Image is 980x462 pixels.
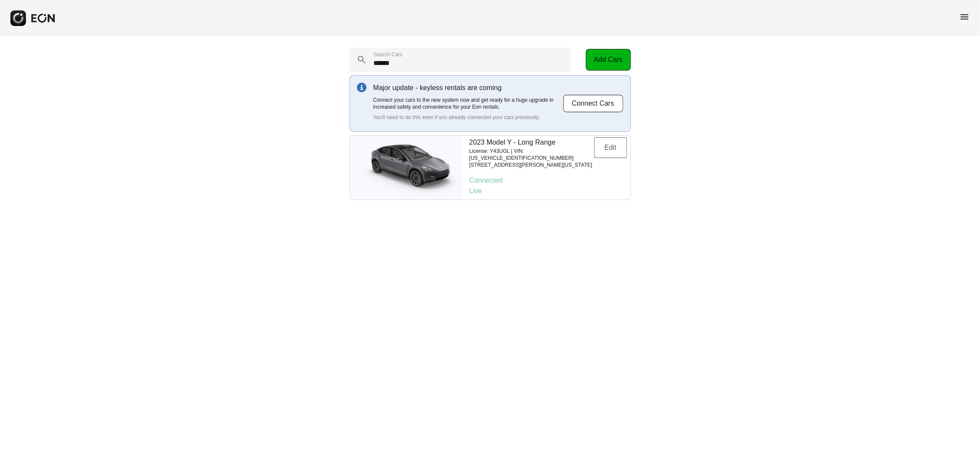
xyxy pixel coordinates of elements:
[373,83,563,93] p: Major update - keyless rentals are coming
[357,83,366,92] img: info
[594,137,627,158] button: Edit
[469,175,627,186] p: Connected
[563,94,623,113] button: Connect Cars
[469,137,594,148] p: 2023 Model Y - Long Range
[959,12,970,22] span: menu
[373,97,563,110] p: Connect your cars to the new system now and get ready for a huge upgrade in increased safety and ...
[469,162,594,168] p: [STREET_ADDRESS][PERSON_NAME][US_STATE]
[469,186,627,196] p: Live
[350,139,463,196] img: car
[373,114,563,121] p: You'll need to do this even if you already connected your cars previously.
[586,49,631,71] button: Add Cars
[374,51,403,58] label: Search Cars
[469,148,594,162] p: License: Y43UGL | VIN: [US_VEHICLE_IDENTIFICATION_NUMBER]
